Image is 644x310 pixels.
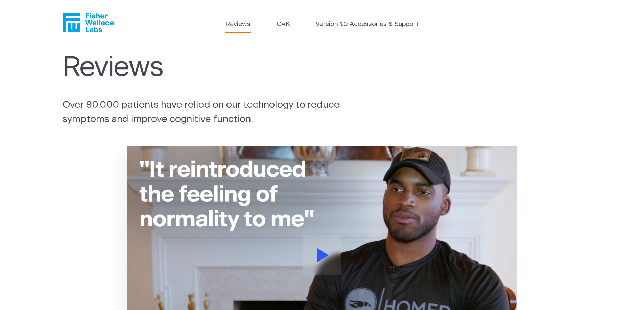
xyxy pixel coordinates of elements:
p: Over 90,000 patients have relied on our technology to reduce symptoms and improve cognitive funct... [63,97,358,126]
a: Fisher Wallace [63,13,114,32]
h1: Reviews [63,52,355,84]
a: Reviews [225,20,251,29]
a: OAK [277,20,290,29]
a: Version 1.0 Accessories & Support [316,20,419,29]
svg: Play [317,248,329,262]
